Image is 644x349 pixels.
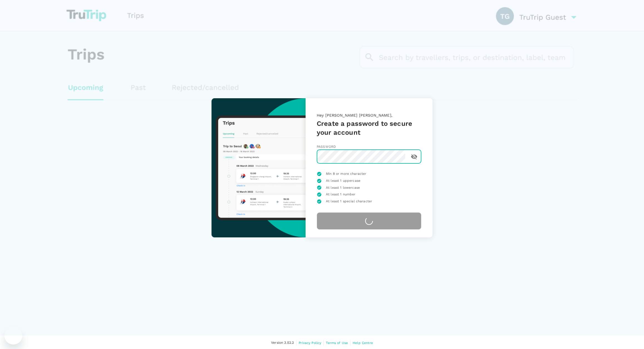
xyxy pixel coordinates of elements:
span: At least 1 number [326,192,356,197]
a: Help Centre [353,340,373,346]
h5: Create a password to secure your account [317,119,421,137]
p: Hey [PERSON_NAME] [PERSON_NAME], [317,112,421,119]
img: trutrip-set-password [212,98,306,237]
span: Help Centre [353,341,373,345]
a: Privacy Policy [299,340,321,346]
button: toggle password visibility [407,150,421,163]
span: At least 1 lowercase [326,185,360,191]
span: At least 1 special character [326,199,372,204]
span: Terms of Use [326,341,348,345]
span: Privacy Policy [299,341,321,345]
a: Terms of Use [326,340,348,346]
span: At least 1 uppercase [326,178,360,184]
span: Password [317,145,336,149]
span: Version 3.52.2 [271,340,294,346]
iframe: Button to launch messaging window [4,327,22,345]
span: Min 8 or more character [326,171,366,177]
